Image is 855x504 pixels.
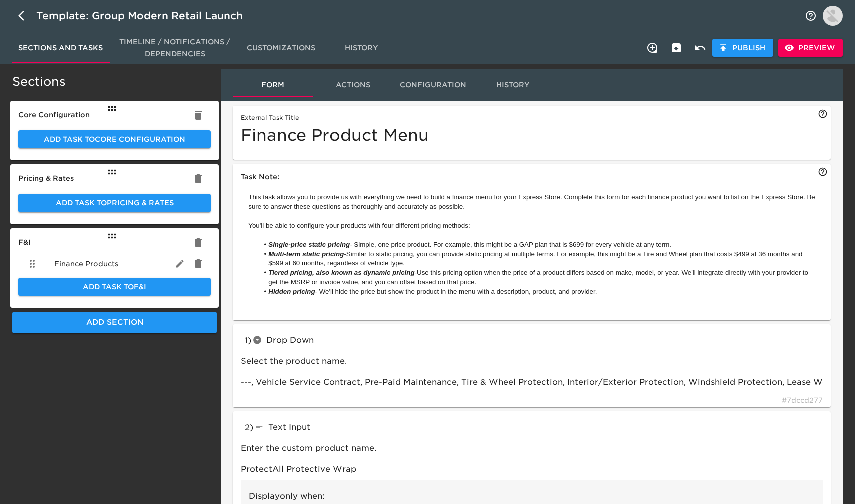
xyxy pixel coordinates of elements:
[818,167,828,177] svg: Optional note to help the user complete this task
[344,250,346,258] em: -
[688,36,712,60] button: Undo
[258,287,815,297] li: - We'll hide the price but show the product in the menu with a description, product, and provider.
[18,42,103,54] span: Sections and Tasks
[268,422,310,432] span: Text Input
[18,278,211,296] button: Add Task toF&I
[23,316,206,329] span: Add Section
[786,42,835,54] span: Preview
[319,79,387,91] span: Actions
[258,250,815,269] li: Similar to static pricing, you can provide static pricing at multiple terms. For example, this mi...
[186,252,210,276] button: delete
[720,42,765,54] span: Publish
[54,259,118,269] span: Finance Products
[173,257,186,270] button: Rename Task
[818,109,828,119] svg: This name is displayed to customers. Edit the internal name in the configuration tab.
[239,79,307,91] span: Form
[268,250,344,258] em: Multi-term static pricing
[248,193,815,212] p: This task allows you to provide us with everything we need to build a finance menu for your Expre...
[251,332,398,348] div: Drop Down
[415,269,417,276] em: -
[258,268,815,287] li: Use this pricing option when the price of a product differs based on make, model, or year. We'll ...
[248,221,815,231] p: You'll be able to configure your products with four different pricing methods:
[712,39,773,57] button: Publish
[18,109,211,122] h6: Core Configuration
[18,130,211,149] button: Add Task toCore Configuration
[191,108,206,123] button: Delete Section Core Configuration
[253,419,400,435] div: Text Input
[266,335,314,345] span: Drop Down
[241,172,823,183] h6: Task Note:
[18,194,211,212] button: Add Task toPricing & Rates
[664,36,688,60] button: Archive Template
[115,36,235,60] span: Timeline / Notifications / Dependencies
[258,240,815,250] li: - Simple, one price product. For example, this might be a GAP plan that is $699 for every vehicle...
[782,395,823,405] span: # 7dccd277
[799,4,823,28] button: notifications
[104,102,118,114] div: Drag to Reorder
[249,490,815,502] p: Display only when:
[268,288,315,295] em: Hidden pricing
[104,230,118,242] div: Drag to Reorder
[823,6,843,26] img: Profile
[479,79,547,91] span: History
[26,133,203,146] span: Add Task to Core Configuration
[12,312,217,333] button: Add Section
[640,36,664,60] button: Automatic Hub Creation
[778,39,843,57] button: Preview
[191,171,206,186] button: Delete Section Pricing & Rates
[18,236,211,249] h6: F&I
[233,164,831,320] button: Task Note:This task allows you to provide us with everything we need to build a finance menu for ...
[26,258,38,270] svg: Drag to Reorder
[26,281,203,293] span: Add Task to F&I
[327,42,395,54] span: History
[268,241,350,248] em: Single-price static pricing
[191,235,206,250] button: Delete Section F&I
[36,8,257,24] div: Template: Group Modern Retail Launch
[104,166,118,178] div: Drag to Reorder
[18,172,211,185] h6: Pricing & Rates
[247,42,315,54] span: Customizations
[18,254,211,274] div: Finance Products
[12,74,212,90] h5: Sections
[399,79,467,91] span: Configuration
[268,269,414,276] em: Tiered pricing, also known as dynamic pricing
[26,197,203,209] span: Add Task to Pricing & Rates
[241,115,299,121] label: External Task Title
